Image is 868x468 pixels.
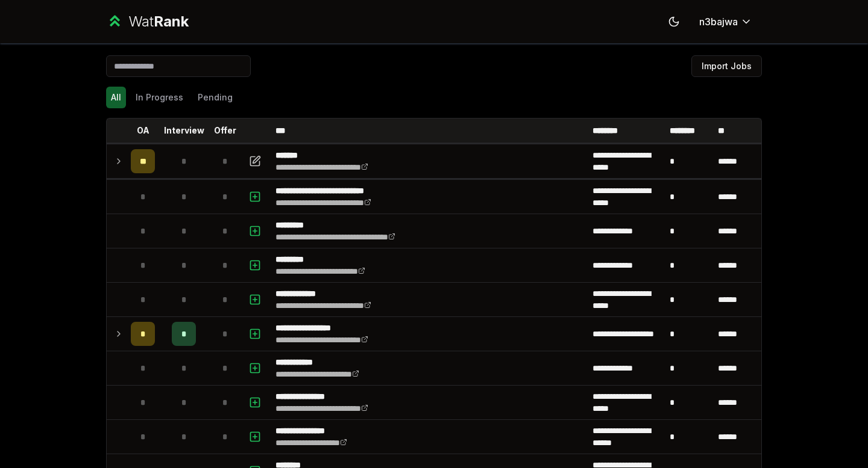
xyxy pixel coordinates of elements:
p: OA [137,125,149,137]
span: Rank [154,13,189,30]
button: Import Jobs [691,55,762,77]
button: All [106,87,126,108]
span: n3bajwa [699,14,738,29]
div: Wat [128,12,189,31]
button: Pending [193,87,237,108]
p: Offer [214,125,236,137]
a: WatRank [106,12,189,31]
button: In Progress [131,87,188,108]
p: Interview [164,125,204,137]
button: n3bajwa [690,11,762,32]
